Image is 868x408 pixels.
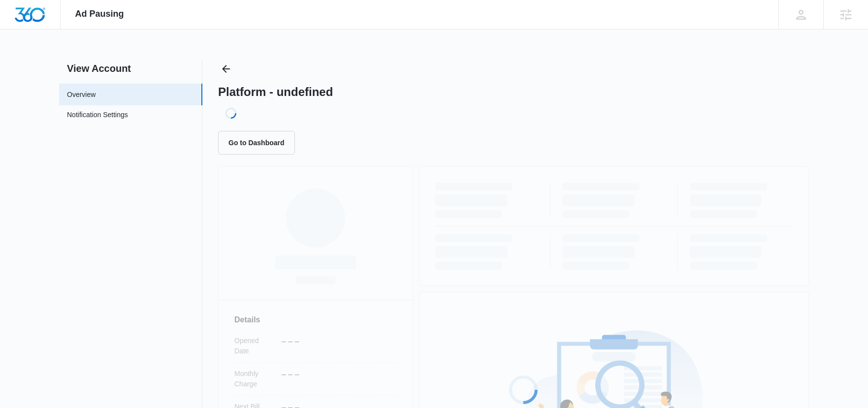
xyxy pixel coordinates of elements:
[218,138,301,147] a: Go to Dashboard
[75,9,124,19] span: Ad Pausing
[67,90,96,100] a: Overview
[218,85,333,99] h1: Platform - undefined
[218,61,234,77] button: Back
[218,131,295,155] button: Go to Dashboard
[59,61,202,76] h2: View Account
[67,110,128,123] a: Notification Settings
